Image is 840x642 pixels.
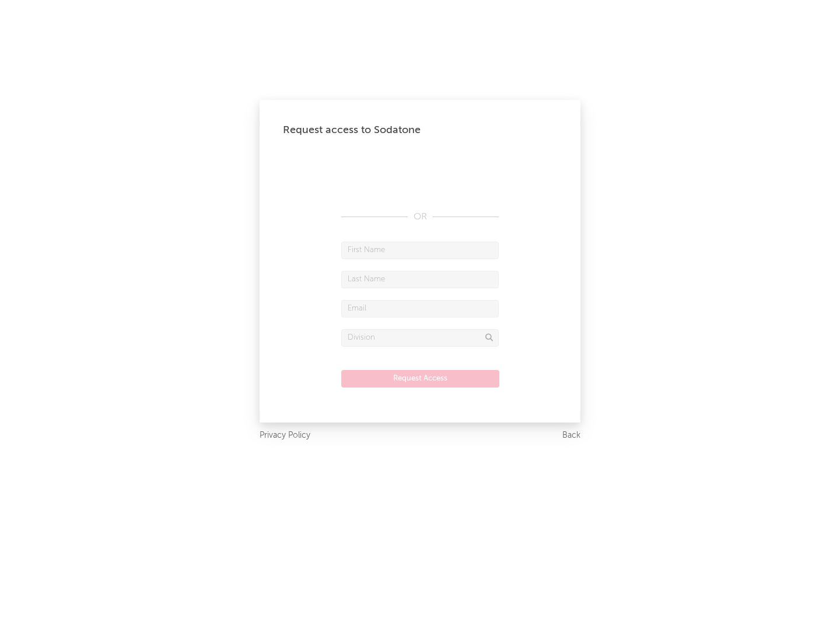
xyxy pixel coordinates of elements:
input: Email [341,300,499,317]
a: Back [562,428,580,443]
input: Division [341,329,499,347]
a: Privacy Policy [260,428,310,443]
div: OR [341,210,499,224]
input: Last Name [341,271,499,288]
button: Request Access [341,370,499,388]
div: Request access to Sodatone [283,123,557,137]
input: First Name [341,242,499,259]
